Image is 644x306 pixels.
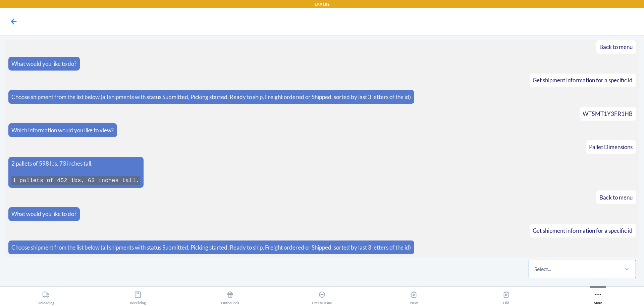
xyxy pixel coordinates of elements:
p: Which information would you like to view? [11,126,114,135]
span: WT5MT1Y3FR1HB [583,110,633,117]
span: Pallet Dimensions [589,143,633,150]
p: What would you like to do? [11,210,76,218]
div: Create Issue [312,288,332,305]
button: Outbounds [184,287,276,305]
code: 1 pallets of 452 lbs, 63 inches tall. [11,176,140,185]
span: Get shipment information for a specific id [533,227,633,234]
div: Select... [534,265,551,273]
div: Unloading [38,288,54,305]
p: 2 pallets of 598 lbs, 73 inches tall. [11,159,140,168]
button: Old [460,287,552,305]
p: Choose shipment from the list below (all shipments with status Submitted, Picking started, Ready ... [11,243,411,252]
button: More [552,287,644,305]
span: Back to menu [599,43,633,50]
div: New [410,288,418,305]
div: Old [502,288,510,305]
span: Back to menu [599,194,633,201]
button: Create Issue [276,287,368,305]
p: LAX1RS [315,1,329,7]
p: What would you like to do? [11,59,76,68]
p: Choose shipment from the list below (all shipments with status Submitted, Picking started, Ready ... [11,93,411,101]
span: Get shipment information for a specific id [533,77,633,84]
div: Receiving [130,288,146,305]
button: New [368,287,460,305]
div: Outbounds [221,288,239,305]
button: Receiving [92,287,184,305]
div: More [594,288,602,305]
